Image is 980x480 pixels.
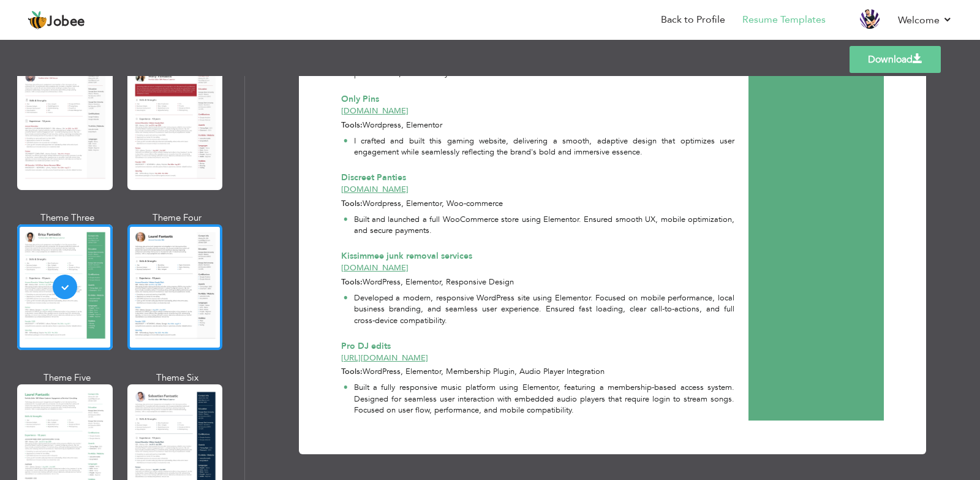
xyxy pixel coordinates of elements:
a: [DOMAIN_NAME] [341,184,409,195]
span: Jobee [47,15,85,29]
span: Tools: [341,120,363,131]
span: Tools: [341,276,363,288]
span: Tools: [341,366,363,377]
a: Welcome [898,13,952,28]
span: Discreet Panties [341,172,406,183]
a: [DOMAIN_NAME] [341,262,409,273]
span: Tools: [341,198,363,209]
div: Theme Five [20,371,115,384]
span: Wordpress, Elementor [363,120,442,131]
span: Pro DJ edits [341,340,391,352]
span: WordPress, Elementor, Membership Plugin, Audio Player Integration [363,366,605,377]
a: Back to Profile [661,13,725,27]
div: Theme Six [130,371,225,384]
a: [DOMAIN_NAME] [341,105,409,116]
a: Jobee [28,10,85,30]
a: [URL][DOMAIN_NAME] [341,352,428,364]
img: jobee.io [28,10,47,30]
li: Built and launched a full WooCommerce store using Elementor. Ensured smooth UX, mobile optimizati... [344,214,734,237]
div: Theme Four [130,211,225,224]
span: Kissimmee junk removal services [341,250,472,262]
div: Theme Three [20,211,115,224]
span: Wordpress, Elementor, Woo-commerce [363,198,503,209]
a: Download [850,46,941,73]
li: Built a fully responsive music platform using Elementor, featuring a membership-based access syst... [344,382,734,416]
span: WordPress, Elementor, Responsive Design [363,276,514,288]
img: Profile Img [860,9,880,29]
li: Developed a modern, responsive WordPress site using Elementor. Focused on mobile performance, loc... [344,292,734,327]
span: Only Pins [341,93,379,105]
li: I crafted and built this gaming website, delivering a smooth, adaptive design that optimizes user... [344,135,734,158]
a: Resume Templates [742,13,826,27]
